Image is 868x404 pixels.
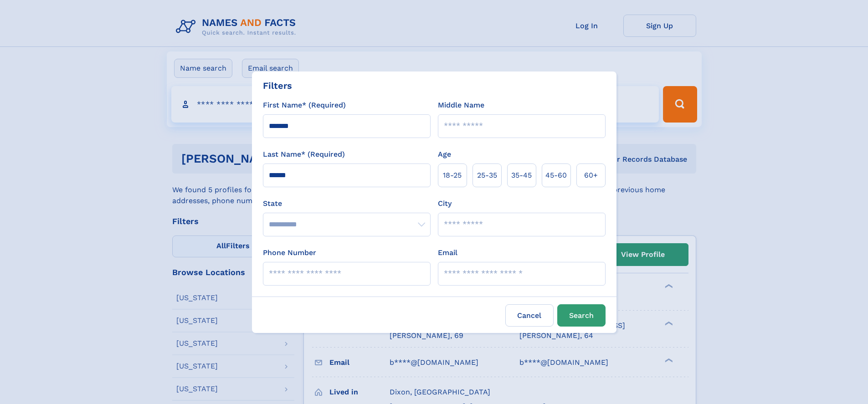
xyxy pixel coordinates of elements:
[438,198,452,209] label: City
[557,304,606,327] button: Search
[477,170,497,181] span: 25‑35
[584,170,598,181] span: 60+
[438,247,457,258] label: Email
[443,170,462,181] span: 18‑25
[511,170,532,181] span: 35‑45
[263,79,292,92] div: Filters
[545,170,567,181] span: 45‑60
[263,198,431,209] label: State
[438,149,451,160] label: Age
[263,100,346,111] label: First Name* (Required)
[438,100,484,111] label: Middle Name
[505,304,554,327] label: Cancel
[263,247,316,258] label: Phone Number
[263,149,345,160] label: Last Name* (Required)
